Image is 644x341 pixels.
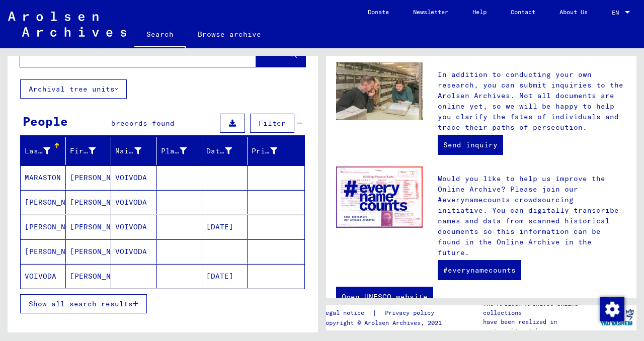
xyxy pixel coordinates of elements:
div: Last Name [25,143,65,159]
mat-cell: VOIVODA [21,264,66,288]
img: Change consent [600,297,624,321]
mat-header-cell: Place of Birth [157,137,202,165]
p: Would you like to help us improve the Online Archive? Please join our #everynamecounts crowdsourc... [438,174,626,258]
a: Legal notice [322,308,372,318]
a: Send inquiry [438,135,503,155]
mat-cell: VOIVODA [111,190,156,214]
mat-cell: [DATE] [202,215,248,239]
span: Show all search results [29,299,133,308]
button: Archival tree units [20,79,127,99]
p: The Arolsen Archives online collections [483,299,598,317]
mat-header-cell: Date of Birth [202,137,248,165]
mat-cell: [PERSON_NAME] [66,239,111,264]
mat-cell: [PERSON_NAME] [21,190,66,214]
span: EN [612,9,623,16]
img: Arolsen_neg.svg [8,12,126,37]
img: yv_logo.png [598,305,636,330]
mat-cell: VOIVODA [111,165,156,190]
mat-cell: VOIVODA [111,239,156,264]
mat-cell: [PERSON_NAME] [66,165,111,190]
div: First Name [70,143,111,159]
p: In addition to conducting your own research, you can submit inquiries to the Arolsen Archives. No... [438,69,626,133]
mat-header-cell: First Name [66,137,111,165]
mat-header-cell: Maiden Name [111,137,156,165]
mat-cell: [DATE] [202,264,248,288]
div: Prisoner # [252,146,277,156]
a: #everynamecounts [438,260,521,280]
a: Open UNESCO website [336,287,433,307]
div: Place of Birth [161,146,187,156]
div: Date of Birth [206,146,232,156]
div: | [322,308,446,318]
a: Privacy policy [377,308,446,318]
mat-cell: [PERSON_NAME] [66,190,111,214]
p: have been realized in partnership with [483,317,598,335]
div: Maiden Name [115,143,156,159]
mat-cell: [PERSON_NAME] [21,239,66,264]
div: Last Name [25,146,50,156]
mat-cell: [PERSON_NAME] [66,264,111,288]
mat-cell: MARASTON [21,165,66,190]
span: Filter [259,119,286,128]
a: Search [134,22,186,48]
button: Filter [250,114,294,133]
img: enc.jpg [336,166,423,228]
div: Date of Birth [206,143,247,159]
a: Browse archive [186,22,273,46]
div: Maiden Name [115,146,141,156]
mat-header-cell: Last Name [21,137,66,165]
span: records found [116,119,175,128]
div: People [23,112,68,130]
span: 5 [111,119,116,128]
mat-cell: VOIVODA [111,215,156,239]
mat-cell: [PERSON_NAME] [21,215,66,239]
img: inquiries.jpg [336,62,423,120]
div: First Name [70,146,96,156]
div: Place of Birth [161,143,202,159]
p: Copyright © Arolsen Archives, 2021 [322,318,446,327]
div: Prisoner # [252,143,292,159]
mat-header-cell: Prisoner # [248,137,304,165]
button: Show all search results [20,294,147,313]
mat-cell: [PERSON_NAME] [66,215,111,239]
